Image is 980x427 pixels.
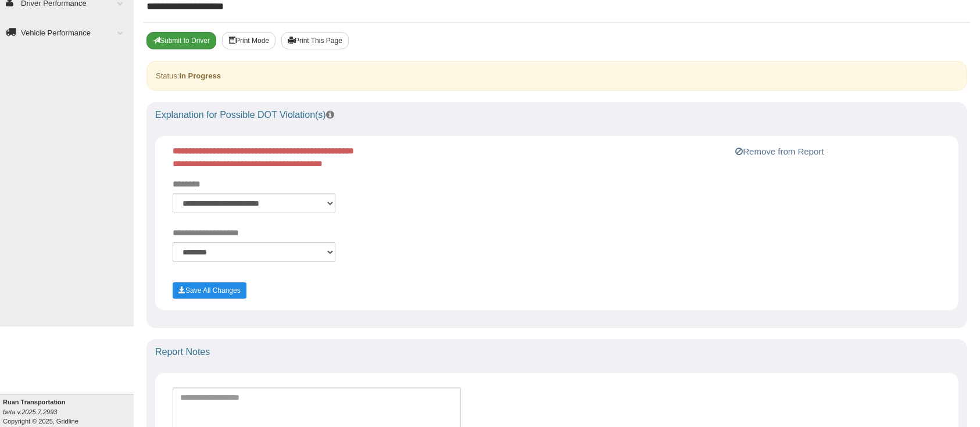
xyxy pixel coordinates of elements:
[3,408,57,415] i: beta v.2025.7.2993
[281,32,349,49] button: Print This Page
[732,145,827,159] button: Remove from Report
[173,282,246,299] button: Save
[3,399,66,406] b: Ruan Transportation
[179,71,221,80] strong: In Progress
[146,32,216,49] button: Submit To Driver
[146,102,967,128] div: Explanation for Possible DOT Violation(s)
[146,339,967,365] div: Report Notes
[146,61,967,91] div: Status:
[3,397,134,426] div: Copyright © 2025, Gridline
[222,32,276,49] button: Print Mode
